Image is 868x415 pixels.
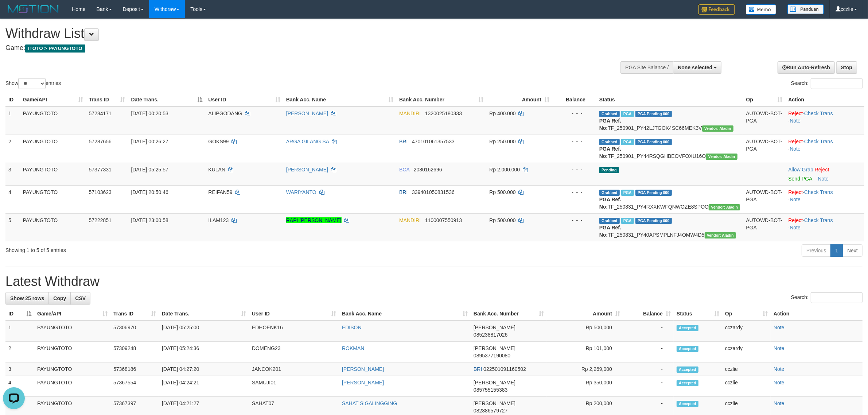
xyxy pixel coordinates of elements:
[788,189,803,195] a: Reject
[34,342,110,362] td: PAYUNGTOTO
[599,197,621,210] b: PGA Ref. No:
[205,93,283,106] th: User ID: activate to sort column ascending
[286,139,329,144] a: ARGA GILANG SA
[677,346,698,352] span: Accepted
[811,78,863,89] input: Search:
[802,244,831,257] a: Previous
[89,217,112,223] span: 57222851
[804,139,833,144] a: Check Trans
[790,146,801,152] a: Note
[722,342,771,362] td: cczardy
[787,4,824,14] img: panduan.png
[785,213,864,241] td: · ·
[702,125,733,132] span: Vendor URL: https://payment4.1velocity.biz
[286,110,328,116] a: [PERSON_NAME]
[774,400,785,406] a: Note
[788,176,812,182] a: Send PGA
[128,93,205,106] th: Date Trans.: activate to sort column descending
[673,61,721,74] button: None selected
[489,217,515,223] span: Rp 500.000
[677,401,698,407] span: Accepted
[474,387,507,393] span: Copy 085755155383 to clipboard
[131,167,168,172] span: [DATE] 05:25:57
[596,213,743,241] td: TF_250831_PY40APSMPLNFJ4OMW4D5
[474,380,515,385] span: [PERSON_NAME]
[547,376,623,397] td: Rp 350,000
[489,110,515,116] span: Rp 400.000
[10,295,44,301] span: Show 25 rows
[5,26,571,41] h1: Withdraw List
[110,307,159,321] th: Trans ID: activate to sort column ascending
[804,217,833,223] a: Check Trans
[836,61,857,74] a: Stop
[489,139,515,144] span: Rp 250.000
[110,376,159,397] td: 57367554
[790,197,801,202] a: Note
[677,380,698,386] span: Accepted
[743,213,785,241] td: AUTOWD-BOT-PGA
[5,213,20,241] td: 5
[208,167,225,172] span: KULAN
[785,185,864,213] td: · ·
[75,295,86,301] span: CSV
[471,307,547,321] th: Bank Acc. Number: activate to sort column ascending
[342,380,384,385] a: [PERSON_NAME]
[86,93,128,106] th: Trans ID: activate to sort column ascending
[599,111,620,117] span: Grabbed
[131,217,168,223] span: [DATE] 23:00:58
[547,307,623,321] th: Amount: activate to sort column ascending
[5,44,571,52] h4: Game:
[489,167,520,172] span: Rp 2.000.000
[743,106,785,135] td: AUTOWD-BOT-PGA
[412,189,455,195] span: Copy 339401050831536 to clipboard
[5,376,34,397] td: 4
[131,110,168,116] span: [DATE] 00:20:53
[674,307,722,321] th: Status: activate to sort column ascending
[286,167,328,172] a: [PERSON_NAME]
[790,225,801,230] a: Note
[698,4,735,15] img: Feedback.jpg
[547,321,623,342] td: Rp 500,000
[599,139,620,145] span: Grabbed
[621,190,634,196] span: Marked by cczsasa
[774,345,785,351] a: Note
[425,110,462,116] span: Copy 1320025180333 to clipboard
[5,274,863,289] h1: Latest Withdraw
[396,93,486,106] th: Bank Acc. Number: activate to sort column ascending
[635,111,672,117] span: PGA Pending
[399,217,421,223] span: MANDIRI
[5,342,34,362] td: 2
[20,163,86,185] td: PAYUNGTOTO
[788,167,813,172] a: Allow Grab
[474,353,510,358] span: Copy 0895377190080 to clipboard
[743,185,785,213] td: AUTOWD-BOT-PGA
[342,325,362,330] a: EDISON
[722,321,771,342] td: cczardy
[547,362,623,376] td: Rp 2,269,000
[25,44,85,53] span: ITOTO > PAYUNGTOTO
[159,307,249,321] th: Date Trans.: activate to sort column ascending
[818,176,829,182] a: Note
[804,189,833,195] a: Check Trans
[208,189,232,195] span: REIFAN59
[811,292,863,303] input: Search:
[706,154,737,160] span: Vendor URL: https://payment4.1velocity.biz
[677,366,698,373] span: Accepted
[623,362,674,376] td: -
[34,307,110,321] th: Game/API: activate to sort column ascending
[621,111,634,117] span: Marked by cczlie
[399,110,421,116] span: MANDIRI
[414,167,442,172] span: Copy 2080162696 to clipboard
[5,185,20,213] td: 4
[399,189,408,195] span: BRI
[621,139,634,145] span: Marked by cczlie
[486,93,552,106] th: Amount: activate to sort column ascending
[342,400,397,406] a: SAHAT SIGALINGGING
[788,167,814,172] span: ·
[790,118,801,124] a: Note
[342,366,384,372] a: [PERSON_NAME]
[20,213,86,241] td: PAYUNGTOTO
[599,218,620,224] span: Grabbed
[555,166,593,173] div: - - -
[830,244,843,257] a: 1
